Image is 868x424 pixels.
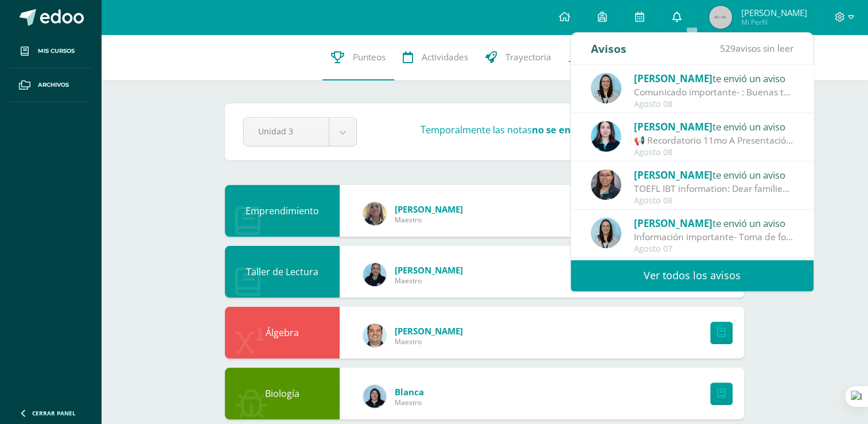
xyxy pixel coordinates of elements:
span: Unidad 3 [258,118,314,145]
span: Maestro [395,398,424,407]
div: Taller de Lectura [225,246,340,298]
span: Mi Perfil [741,17,807,27]
div: te envió un aviso [634,215,793,230]
img: 6df1b4a1ab8e0111982930b53d21c0fa.png [363,385,386,408]
img: 9587b11a6988a136ca9b298a8eab0d3f.png [363,263,386,286]
img: c96224e79309de7917ae934cbb5c0b01.png [363,202,386,225]
span: Punteos [353,51,386,63]
img: cccdcb54ef791fe124cc064e0dd18e00.png [591,121,621,152]
span: [PERSON_NAME] [634,217,713,230]
span: Maestro [395,215,463,225]
span: 529 [720,42,735,55]
a: Trayectoria [477,34,560,80]
img: aed16db0a88ebd6752f21681ad1200a1.png [591,218,621,248]
span: Cerrar panel [32,409,76,417]
div: 📢 Recordatorio 11mo A Presentación de proyectos : 📢 Recordatorio 11mo El día lunes será la presen... [634,134,793,147]
div: Álgebra [225,307,340,359]
a: Actividades [394,34,477,80]
a: Contactos [560,34,640,80]
span: avisos sin leer [720,42,793,55]
div: te envió un aviso [634,71,793,86]
div: Agosto 07 [634,244,793,254]
h3: Temporalmente las notas . [421,123,671,136]
span: Actividades [422,51,468,63]
div: Biología [225,368,340,419]
div: Avisos [591,33,626,64]
div: Agosto 08 [634,99,793,109]
a: Blanca [395,386,424,398]
div: te envió un aviso [634,119,793,134]
div: Información importante- Toma de fotografía título MINEDUC: Buenas tardes estimados padres de fami... [634,230,793,244]
div: TOEFL IBT information: Dear families, This is a reminder that the TOEFL iBT tests are approaching... [634,182,793,195]
img: aed16db0a88ebd6752f21681ad1200a1.png [591,73,621,103]
span: Trayectoria [505,51,551,63]
img: 6fb385528ffb729c9b944b13f11ee051.png [591,169,621,200]
span: [PERSON_NAME] [634,168,713,182]
img: 45x45 [709,6,732,29]
div: Comunicado importante- : Buenas tardes estimados padres de familia, Les compartimos información i... [634,86,793,99]
span: [PERSON_NAME] [634,72,713,85]
span: Mis cursos [38,47,75,56]
img: 332fbdfa08b06637aa495b36705a9765.png [363,324,386,347]
span: Archivos [38,80,69,90]
span: [PERSON_NAME] [741,7,807,18]
span: Maestro [395,337,463,346]
a: [PERSON_NAME] [395,203,463,215]
a: [PERSON_NAME] [395,325,463,337]
div: Emprendimiento [225,185,340,237]
span: [PERSON_NAME] [634,120,713,133]
a: [PERSON_NAME] [395,264,463,276]
span: Maestro [395,276,463,286]
div: Agosto 08 [634,196,793,206]
a: Punteos [322,34,394,80]
a: Ver todos los avisos [571,260,813,291]
strong: no se encuentran disponibles [532,123,669,136]
div: te envió un aviso [634,167,793,182]
div: Agosto 08 [634,148,793,157]
a: Unidad 3 [244,118,356,146]
a: Archivos [9,68,92,102]
a: Mis cursos [9,34,92,68]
